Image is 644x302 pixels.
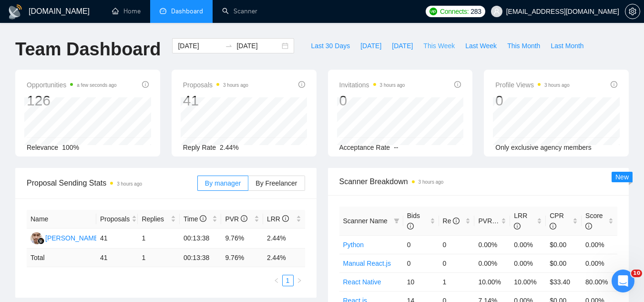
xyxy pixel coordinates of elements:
[225,215,247,223] span: PVR
[221,229,263,249] td: 9.76%
[306,38,355,53] button: Last 30 Days
[100,214,130,224] span: Proposals
[222,7,257,15] a: searchScanner
[582,272,617,291] td: 80.00%
[27,79,117,91] span: Opportunities
[550,212,564,230] span: CPR
[282,215,289,222] span: info-circle
[267,215,289,223] span: LRR
[343,278,381,286] a: React Native
[550,223,556,229] span: info-circle
[510,272,546,291] td: 10.00%
[493,8,500,15] span: user
[225,42,233,50] span: to
[221,249,263,267] td: 9.76 %
[27,92,117,110] div: 126
[611,81,617,88] span: info-circle
[403,254,439,272] td: 0
[180,229,222,249] td: 00:13:38
[355,38,387,53] button: [DATE]
[407,212,420,230] span: Bids
[387,38,418,53] button: [DATE]
[474,254,510,272] td: 0.00%
[27,177,197,189] span: Proposal Sending Stats
[200,215,206,222] span: info-circle
[294,275,305,286] li: Next Page
[205,179,241,187] span: By manager
[514,223,521,229] span: info-circle
[612,270,634,292] iframe: Intercom live chat
[45,233,100,243] div: [PERSON_NAME]
[439,254,475,272] td: 0
[96,210,138,229] th: Proposals
[96,249,138,267] td: 41
[96,229,138,249] td: 41
[514,212,527,230] span: LRR
[545,38,589,53] button: Last Month
[296,278,302,283] span: right
[474,272,510,291] td: 10.00%
[294,275,305,286] button: right
[263,249,305,267] td: 2.44 %
[138,249,180,267] td: 1
[236,41,280,51] input: End date
[582,235,617,254] td: 0.00%
[429,8,437,15] img: upwork-logo.png
[465,41,497,51] span: Last Week
[343,260,391,267] a: Manual React.js
[454,81,461,88] span: info-circle
[439,235,475,254] td: 0
[625,8,640,15] span: setting
[418,38,460,53] button: This Week
[582,254,617,272] td: 0.00%
[138,210,180,229] th: Replies
[495,144,592,151] span: Only exclusive agency members
[510,235,546,254] td: 0.00%
[27,210,96,229] th: Name
[478,217,501,225] span: PVR
[27,144,58,151] span: Relevance
[31,234,100,241] a: AI[PERSON_NAME]
[360,41,381,51] span: [DATE]
[283,275,293,286] a: 1
[282,275,294,286] li: 1
[256,179,297,187] span: By Freelancer
[298,81,305,88] span: info-circle
[339,176,618,187] span: Scanner Breakdown
[142,214,169,224] span: Replies
[544,83,570,88] time: 3 hours ago
[31,232,42,244] img: AI
[184,215,206,223] span: Time
[339,92,405,110] div: 0
[343,241,364,249] a: Python
[178,41,221,51] input: Start date
[443,217,460,225] span: Re
[474,235,510,254] td: 0.00%
[142,81,149,88] span: info-circle
[403,235,439,254] td: 0
[495,79,570,91] span: Profile Views
[171,7,203,15] span: Dashboard
[223,83,248,88] time: 3 hours ago
[8,4,23,20] img: logo
[615,173,629,181] span: New
[403,272,439,291] td: 10
[225,42,233,50] span: swap-right
[62,144,79,151] span: 100%
[546,272,582,291] td: $33.40
[423,41,455,51] span: This Week
[510,254,546,272] td: 0.00%
[585,212,603,230] span: Score
[631,270,642,277] span: 10
[180,249,222,267] td: 00:13:38
[138,229,180,249] td: 1
[183,144,216,151] span: Reply Rate
[470,6,481,17] span: 283
[585,223,592,229] span: info-circle
[271,275,282,286] li: Previous Page
[339,79,405,91] span: Invitations
[183,92,248,110] div: 41
[271,275,282,286] button: left
[274,278,279,283] span: left
[112,7,141,15] a: homeHome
